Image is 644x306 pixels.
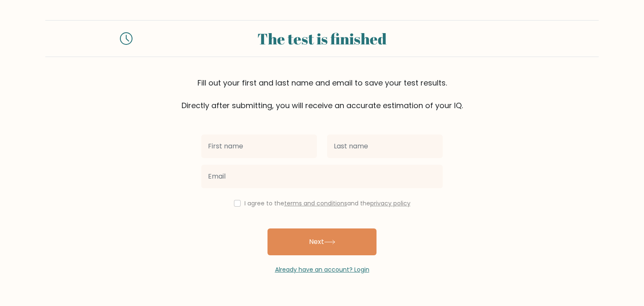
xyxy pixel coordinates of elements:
[201,165,443,188] input: Email
[244,199,410,207] label: I agree to the and the
[370,199,410,207] a: privacy policy
[284,199,347,207] a: terms and conditions
[267,228,377,255] button: Next
[45,77,599,111] div: Fill out your first and last name and email to save your test results. Directly after submitting,...
[201,135,317,158] input: First name
[143,27,501,50] div: The test is finished
[275,265,369,274] a: Already have an account? Login
[327,135,443,158] input: Last name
